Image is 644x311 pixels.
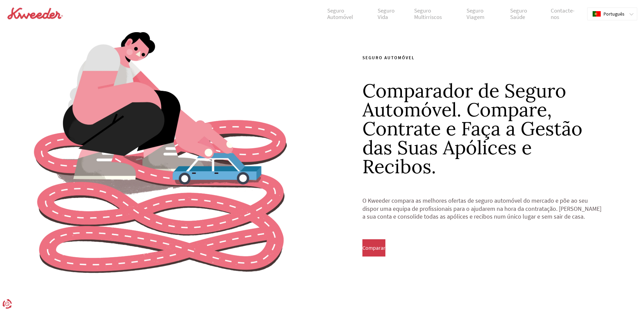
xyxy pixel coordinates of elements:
[373,7,409,21] a: Seguro Vida
[505,7,546,21] a: Seguro Saúde
[362,54,604,62] p: Seguro Automóvel
[7,7,64,21] a: logo
[362,188,604,239] h2: O Kweeder compara as melhores ofertas de seguro automóvel do mercado e põe ao seu dispor uma equi...
[409,7,461,21] a: Seguro Multirriscos
[362,245,385,251] span: Comparar
[546,7,586,21] a: Contacte-nos
[362,239,385,256] button: Comparar
[362,74,604,176] h1: Comparador de Seguro Automóvel. Compare, Contrate e Faça a Gestão das Suas Apólices e Recibos.
[603,11,624,17] span: Português
[362,246,385,251] a: Comparar
[461,7,505,21] a: Seguro Viagem
[7,7,64,20] img: logo
[322,7,373,21] a: Seguro Automóvel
